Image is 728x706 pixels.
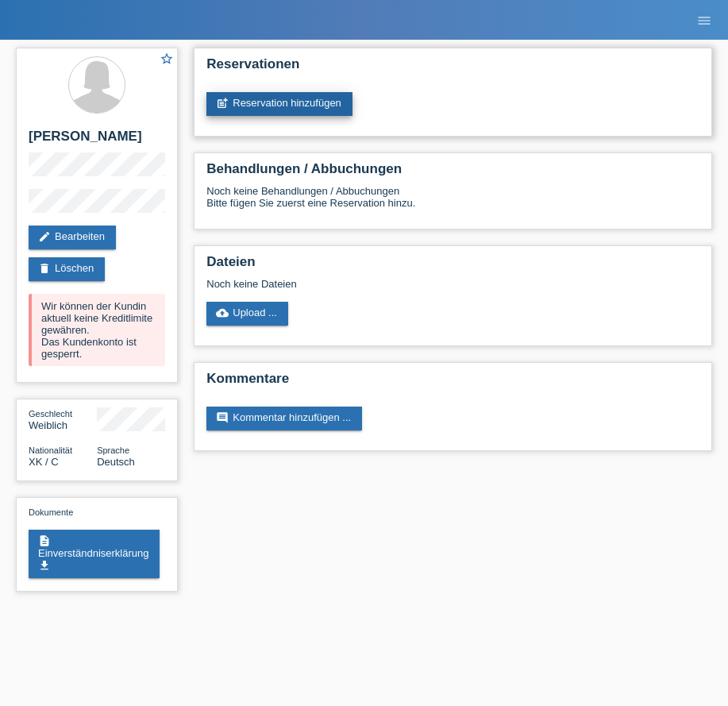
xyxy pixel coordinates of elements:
[29,226,116,249] a: editBearbeiten
[29,407,97,431] div: Weiblich
[38,262,51,275] i: delete
[206,278,557,290] div: Noch keine Dateien
[206,56,699,80] h2: Reservationen
[216,307,229,319] i: cloud_upload
[29,456,59,468] span: Kosovo / C / 10.12.1993
[688,15,720,25] a: menu
[206,302,288,326] a: cloud_uploadUpload ...
[206,254,699,278] h2: Dateien
[216,411,229,424] i: comment
[38,534,51,547] i: description
[29,409,72,419] span: Geschlecht
[29,446,72,455] span: Nationalität
[38,230,51,243] i: edit
[38,559,51,572] i: get_app
[206,161,699,185] h2: Behandlungen / Abbuchungen
[97,456,135,468] span: Deutsch
[696,13,712,29] i: menu
[29,507,73,517] span: Dokumente
[29,257,105,281] a: deleteLöschen
[97,446,129,455] span: Sprache
[29,129,165,152] h2: [PERSON_NAME]
[216,97,229,110] i: post_add
[29,530,160,578] a: descriptionEinverständniserklärungget_app
[206,92,352,116] a: post_addReservation hinzufügen
[29,294,165,366] div: Wir können der Kundin aktuell keine Kreditlimite gewähren. Das Kundenkonto ist gesperrt.
[160,52,174,66] i: star_border
[206,185,699,221] div: Noch keine Behandlungen / Abbuchungen Bitte fügen Sie zuerst eine Reservation hinzu.
[206,407,362,430] a: commentKommentar hinzufügen ...
[160,52,174,68] a: star_border
[206,371,699,395] h2: Kommentare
